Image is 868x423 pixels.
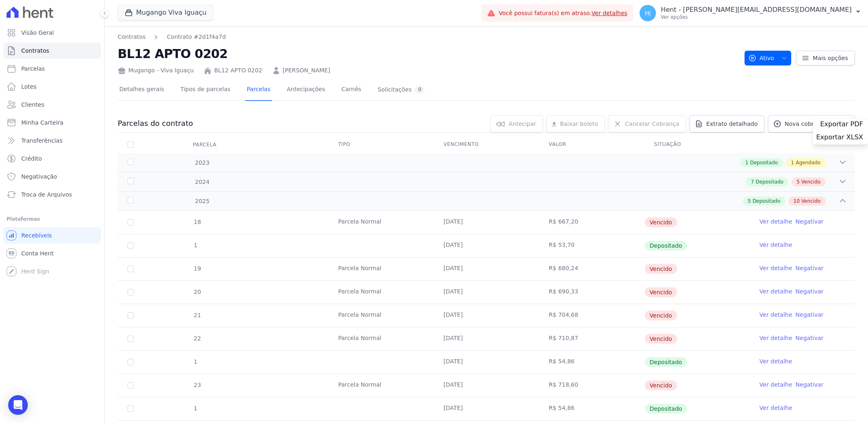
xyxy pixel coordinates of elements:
td: R$ 680,24 [539,257,644,280]
nav: Breadcrumb [118,33,738,41]
span: Parcelas [21,65,45,73]
a: Carnês [340,79,363,101]
span: 5 [796,178,800,186]
a: Parcelas [3,60,101,77]
span: Agendado [796,159,821,166]
span: 21 [193,312,201,318]
input: default [128,382,134,389]
span: Vencido [645,264,677,274]
a: Negativar [796,288,824,295]
span: 1 [791,159,794,166]
span: Vencido [801,197,821,205]
td: [DATE] [434,211,539,234]
span: Exportar XLSX [816,133,863,141]
div: Open Intercom Messenger [8,395,28,415]
a: Contratos [3,43,101,59]
a: Nova cobrança avulsa [768,115,855,132]
input: Só é possível selecionar pagamentos em aberto [128,405,134,412]
span: 23 [193,382,201,388]
a: Recebíveis [3,227,101,244]
span: Hj [645,10,651,16]
h3: Parcelas do contrato [118,119,193,128]
span: 2023 [195,159,210,167]
span: Recebíveis [21,231,52,239]
input: default [128,289,134,295]
td: [DATE] [434,304,539,327]
td: [DATE] [434,374,539,397]
td: R$ 54,86 [539,351,644,374]
a: Negativação [3,168,101,185]
span: Ativo [748,51,774,65]
a: Tipos de parcelas [179,79,232,101]
span: Depositado [750,159,778,166]
th: Valor [539,136,644,153]
a: Contratos [118,33,145,41]
span: 19 [193,265,201,272]
span: Contratos [21,47,49,55]
td: [DATE] [434,281,539,304]
a: Ver detalhe [759,217,792,226]
a: Ver detalhe [759,404,792,412]
td: Parcela Normal [328,304,434,327]
span: Visão Geral [21,29,54,37]
td: R$ 710,87 [539,327,644,350]
span: Vencido [645,287,677,297]
span: Vencido [645,334,677,344]
td: R$ 53,70 [539,234,644,257]
input: default [128,266,134,272]
td: R$ 704,68 [539,304,644,327]
span: Vencido [801,178,821,186]
span: Negativação [21,172,57,181]
span: 2024 [195,178,210,186]
a: Negativar [796,218,824,225]
a: Antecipações [285,79,327,101]
a: Visão Geral [3,25,101,41]
span: 2025 [195,197,210,206]
span: Transferências [21,137,63,145]
span: Crédito [21,154,42,163]
span: 1 [193,405,197,412]
td: Parcela Normal [328,211,434,234]
button: Ativo [745,51,792,65]
input: default [128,312,134,319]
span: Depositado [756,178,783,186]
a: Negativar [796,335,824,341]
input: Só é possível selecionar pagamentos em aberto [128,242,134,249]
a: Negativar [796,381,824,388]
h2: BL12 APTO 0202 [118,45,738,63]
div: 0 [415,86,425,94]
span: Vencido [645,380,677,390]
span: 1 [193,242,197,248]
a: Lotes [3,78,101,95]
span: 1 [745,159,749,166]
a: BL12 APTO 0202 [214,66,262,75]
a: [PERSON_NAME] [283,66,330,75]
span: Depositado [752,197,780,205]
span: 18 [193,219,201,225]
td: Parcela Normal [328,257,434,280]
a: Ver detalhe [759,241,792,249]
a: Contrato #2d1f4a7d [167,33,226,41]
a: Ver detalhe [759,334,792,342]
div: Plataformas [7,214,98,224]
a: Extrato detalhado [689,115,765,132]
span: Vencido [645,217,677,227]
a: Ver detalhe [759,287,792,295]
td: R$ 718,60 [539,374,644,397]
span: Depositado [645,241,687,251]
a: Conta Hent [3,245,101,262]
p: Ver opções [661,14,852,20]
a: Mais opções [796,51,855,65]
span: Vencido [645,311,677,320]
a: Ver detalhe [759,380,792,389]
th: Tipo [328,136,434,153]
a: Exportar XLSX [816,133,865,143]
span: 5 [748,197,751,205]
span: Minha Carteira [21,119,63,127]
a: Ver detalhe [759,357,792,365]
div: Parcela [183,137,226,153]
span: 1 [193,358,197,365]
span: Lotes [21,83,37,91]
span: 22 [193,335,201,342]
a: Minha Carteira [3,114,101,131]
